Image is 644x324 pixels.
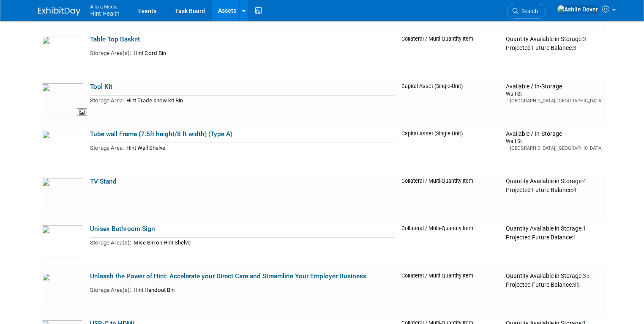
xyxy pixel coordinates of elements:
div: [GEOGRAPHIC_DATA], [GEOGRAPHIC_DATA] [506,145,603,151]
span: Storage Area: [90,97,124,104]
td: Collateral / Multi-Quantity Item [398,222,503,269]
div: Available / In-Storage [506,83,603,91]
a: Tube wall Frame (7.5ft height/8 ft width) (Type A) [90,130,232,138]
div: Wall St [506,137,603,145]
div: Projected Future Balance: [506,43,603,52]
div: Wall St [506,90,603,97]
span: 3 [583,36,586,42]
span: Storage Area(s): [90,239,131,246]
a: Unisex Bathroom Sign [90,225,155,233]
td: Capital Asset (Single-Unit) [398,80,503,127]
td: Collateral / Multi-Quantity Item [398,269,503,316]
td: Collateral / Multi-Quantity Item [398,174,503,222]
a: Search [507,4,546,19]
a: Unleash the Power of Hint: Accelerate your Direct Care and Streamline Your Employer Business [90,272,366,280]
span: Storage Area(s): [90,50,131,56]
span: 4 [573,187,576,193]
span: 3 [573,44,576,51]
td: Hint Wall Shelve [124,143,395,153]
span: 1 [583,225,586,232]
span: View Asset Image [77,108,87,116]
span: Allura Media [90,2,120,11]
td: Hint Cord Bin [131,48,395,58]
span: 35 [583,272,589,279]
span: 1 [573,234,576,241]
a: Table Top Basket [90,36,140,43]
span: 4 [583,178,586,184]
a: Tool Kit [90,83,112,91]
td: Capital Asset (Single-Unit) [398,127,503,174]
img: Ashlie Dover [557,5,598,14]
div: Projected Future Balance: [506,280,603,289]
div: Projected Future Balance: [506,185,603,194]
div: Quantity Available in Storage: [506,36,603,43]
td: Misc Bin on Hint Shelve [131,238,395,247]
img: ExhibitDay [38,7,80,16]
span: Storage Area(s): [90,287,131,293]
div: Quantity Available in Storage: [506,178,603,185]
span: Search [518,8,538,14]
div: Quantity Available in Storage: [506,225,603,233]
td: Hint Handout Bin [131,285,395,295]
span: Hint Health [90,10,120,17]
a: TV Stand [90,178,117,185]
div: Projected Future Balance: [506,232,603,242]
td: Collateral / Multi-Quantity Item [398,32,503,80]
div: [GEOGRAPHIC_DATA], [GEOGRAPHIC_DATA] [506,98,603,104]
div: Available / In-Storage [506,130,603,138]
div: Quantity Available in Storage: [506,272,603,280]
td: Hint Trade show kit Bin [124,96,395,105]
span: Storage Area: [90,145,124,151]
span: 35 [573,281,580,288]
